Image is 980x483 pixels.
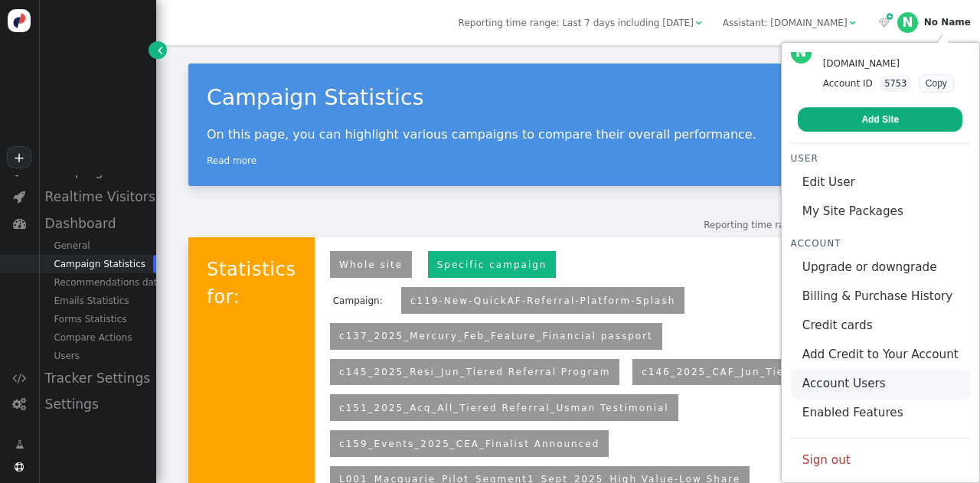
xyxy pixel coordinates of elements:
div: Recommendations data [38,273,156,292]
a: Read more [207,155,256,166]
a: Credit cards [791,311,970,340]
a: Whole site [330,251,412,278]
span:  [850,18,856,28]
button: Copy [919,74,954,93]
span: Reporting time range: Last 7 days including [DATE] [704,220,939,230]
a: + [7,146,31,168]
span:  [879,18,890,28]
a: Add Site [798,107,962,131]
a: Edit User [791,168,970,197]
div: Users [38,347,156,365]
span:  [13,190,25,203]
div: Tracker Settings [38,365,156,391]
div: Campaign Statistics [207,82,929,115]
a: Sign out [791,445,970,475]
span:  [15,462,24,472]
span:  [887,11,893,22]
a: c146_2025_CAF_Jun_Tiered Referral Program [642,367,910,377]
div: Assistant: [DOMAIN_NAME] [723,16,848,30]
div: Campaign Statistics [38,255,156,273]
p: On this page, you can highlight various campaigns to compare their overall performance. [207,127,929,142]
a: Billing & Purchase History [791,282,970,311]
div: Account [791,237,970,250]
div: [DOMAIN_NAME] [823,57,954,70]
span:  [158,44,162,57]
div: Dashboard [38,210,156,237]
div: Account ID [823,74,954,93]
span:  [696,18,702,28]
div: N [897,12,918,33]
li: Campaign: [324,285,392,317]
a: Specific campaign [428,251,557,278]
a: Add Credit to Your Account [791,340,970,369]
a: Upgrade or downgrade [791,253,970,282]
span:  [12,371,26,384]
span:  [13,217,26,230]
div: N [791,42,812,63]
div: Realtime Visitors [38,184,156,210]
a: Account Users [791,370,970,399]
div: Forms Statistics [38,310,156,328]
div: No Name [924,17,971,28]
div: Emails Statistics [38,292,156,310]
var: 5753 [880,75,911,92]
a: My Site Packages [791,197,970,226]
a: c159_Events_2025_CEA_Finalist Announced [339,439,599,449]
span:  [15,438,24,452]
a: c119-New-QuickAF-Referral-Platform-Splash [410,295,675,306]
img: logo-icon.svg [8,9,31,32]
a: c145_2025_Resi_Jun_Tiered Referral Program [339,367,610,377]
div: Compare Actions [38,328,156,347]
a:   [877,16,893,30]
a:  [149,41,167,59]
a: c151_2025_Acq_All_Tiered Referral_Usman Testimonial [339,403,669,413]
div: Settings [38,391,156,417]
div: General [38,237,156,255]
a: Enabled Features [791,399,970,428]
a:  [6,432,33,456]
span:  [12,397,26,410]
div: User [791,152,970,165]
span: Reporting time range: Last 7 days including [DATE] [459,18,694,28]
a: c137_2025_Mercury_Feb_Feature_Financial passport [339,331,653,341]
